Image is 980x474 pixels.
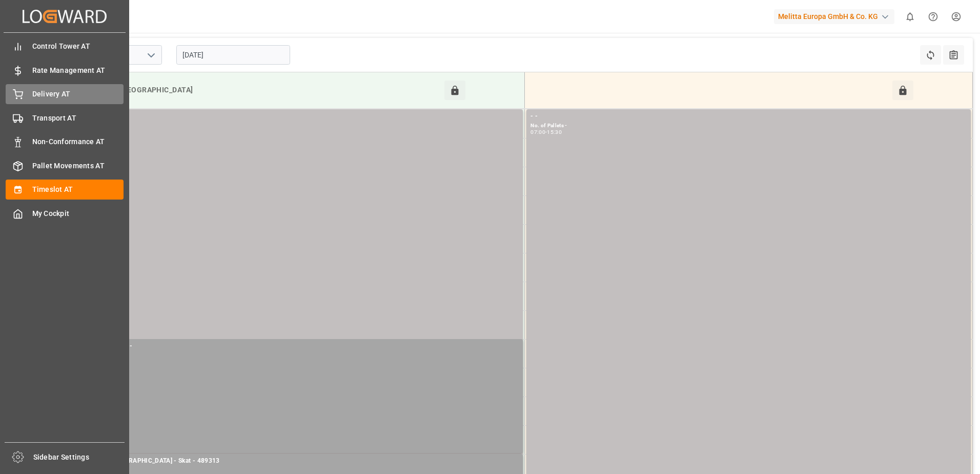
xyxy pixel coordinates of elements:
span: Pallet Movements AT [32,161,124,171]
div: Other - Others - - [83,341,519,351]
div: - [545,130,547,134]
span: Transport AT [32,113,124,124]
button: show 0 new notifications [899,5,922,28]
a: Pallet Movements AT [6,155,124,175]
span: Non-Conformance AT [32,136,124,147]
span: Delivery AT [32,89,124,100]
button: Melitta Europa GmbH & Co. KG [774,7,899,26]
button: open menu [143,47,158,63]
span: Control Tower AT [32,41,124,52]
button: Help Center [922,5,945,28]
a: Timeslot AT [6,180,124,200]
div: Cofresco [GEOGRAPHIC_DATA] - Skat - 489313 [83,456,519,466]
span: Rate Management AT [32,65,124,76]
span: Sidebar Settings [33,452,125,463]
input: DD-MM-YYYY [176,45,290,65]
div: Melitta Europa GmbH & Co. KG [774,9,894,24]
div: 15:30 [547,130,562,134]
div: 07:00 [530,130,545,134]
span: My Cockpit [32,208,124,219]
a: Delivery AT [6,84,124,104]
div: No. of Pallets - [83,351,519,360]
div: No. of Pallets - [530,122,967,130]
a: Control Tower AT [6,36,124,56]
div: - - [83,111,519,122]
a: Transport AT [6,108,124,128]
div: - - [530,111,967,122]
a: My Cockpit [6,203,124,223]
a: Rate Management AT [6,60,124,80]
div: No. of Pallets - [83,122,519,130]
a: Non-Conformance AT [6,132,124,152]
div: Inbound [GEOGRAPHIC_DATA] [85,81,444,100]
span: Timeslot AT [32,184,124,195]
